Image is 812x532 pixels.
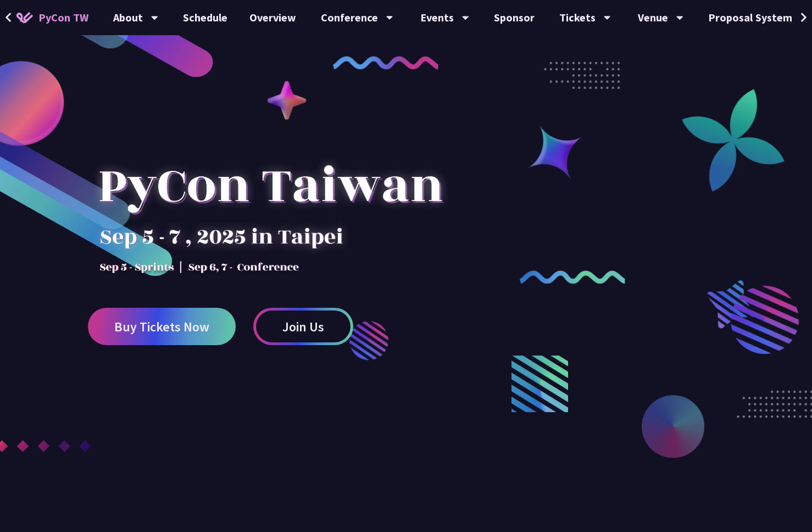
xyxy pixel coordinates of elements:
[520,270,625,284] img: curly-2.e802c9f.png
[253,308,353,345] a: Join Us
[282,320,324,334] span: Join Us
[114,320,209,334] span: Buy Tickets Now
[38,9,88,26] span: PyCon TW
[333,56,438,69] img: curly-1.ebdbada.png
[16,12,33,23] img: Home icon of PyCon TW 2025
[88,308,236,345] a: Buy Tickets Now
[5,4,99,31] a: PyCon TW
